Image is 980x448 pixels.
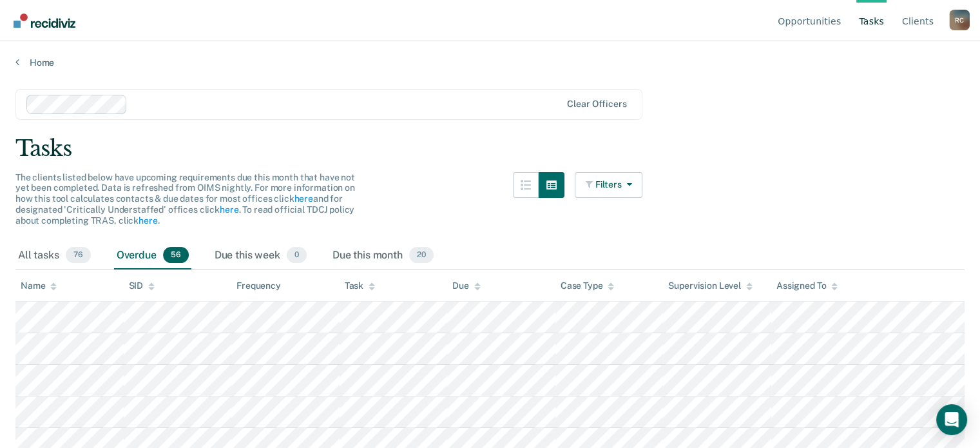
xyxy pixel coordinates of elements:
[15,57,965,68] a: Home
[66,247,91,264] span: 76
[15,135,965,162] div: Tasks
[567,99,626,110] div: Clear officers
[15,242,93,270] div: All tasks76
[294,193,312,204] a: here
[561,280,615,291] div: Case Type
[15,172,355,226] span: The clients listed below have upcoming requirements due this month that have not yet been complet...
[163,247,189,264] span: 56
[409,247,434,264] span: 20
[345,280,375,291] div: Task
[139,215,157,226] a: here
[452,280,481,291] div: Due
[236,280,281,291] div: Frequency
[220,204,238,215] a: here
[949,10,970,30] button: Profile dropdown button
[129,280,155,291] div: SID
[14,14,75,28] img: Recidiviz
[287,247,307,264] span: 0
[936,404,967,435] div: Open Intercom Messenger
[212,242,309,270] div: Due this week0
[949,10,970,30] div: R C
[330,242,436,270] div: Due this month20
[21,280,57,291] div: Name
[575,172,643,198] button: Filters
[668,280,753,291] div: Supervision Level
[776,280,838,291] div: Assigned To
[114,242,191,270] div: Overdue56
